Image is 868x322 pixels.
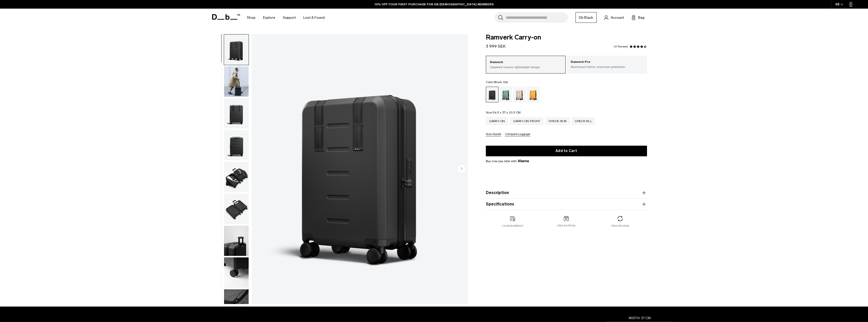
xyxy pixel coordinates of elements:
[375,2,494,7] a: 10% OFF YOUR FIRST PURCHASE FOR DB [DEMOGRAPHIC_DATA] MEMBERS
[263,9,275,27] a: Explore
[224,34,249,65] img: Ramverk Carry-on Black Out
[224,66,249,97] img: Ramverk Carry-on Black Out
[604,14,624,21] a: Account
[224,130,249,160] img: Ramverk Carry-on Black Out
[571,65,643,69] p: Aluminium frame, maximum protection.
[224,98,249,129] img: Ramverk Carry-on Black Out
[632,14,644,21] button: Bag
[490,60,562,65] p: Ramverk
[486,159,529,163] span: Buy now pay later with
[252,34,468,304] li: 1 / 10
[252,34,468,304] img: Ramverk Carry-on Black Out
[458,165,465,173] button: Next slide
[567,56,647,73] a: Ramverk Pro Aluminium frame, maximum protection.
[224,194,249,224] button: Ramverk Carry-on Black Out
[224,194,249,224] img: Ramverk Carry-on Black Out
[224,257,249,288] img: Ramverk Carry-on Black Out
[247,9,255,27] a: Shop
[638,15,644,20] span: Bag
[486,44,506,49] span: 3 999 SEK
[493,111,521,114] span: 54.5 x 37 x 20.5 CM
[224,289,249,320] button: Ramverk Carry-on Black Out
[486,132,501,136] button: Size Guide
[614,45,628,48] a: 47 reviews
[490,65,562,69] p: Zippered closure, lightweight design.
[510,117,544,125] a: Carry-on Front
[243,9,328,27] nav: Main Navigation
[224,162,249,192] img: Ramverk Carry-on Black Out
[571,117,595,125] a: Check-in L
[303,9,325,27] a: Lost & Found
[576,12,597,23] a: Db Black
[571,60,643,65] p: Ramverk Pro
[494,80,508,84] span: Black Out
[513,87,526,102] a: Fogbow Beige
[486,111,521,114] legend: Size:
[486,34,647,41] span: Ramverk Carry-on
[518,160,529,162] img: {"height" => 20, "alt" => "Klarna"}
[224,226,249,256] img: Ramverk Carry-on Black Out
[486,190,647,196] button: Description
[557,224,576,228] p: Free shipping
[224,289,249,320] img: Ramverk Carry-on Black Out
[545,117,570,125] a: Check-in M
[224,34,249,65] button: Ramverk Carry-on Black Out
[486,201,647,207] button: Specifications
[527,87,540,102] a: Parhelion Orange
[505,132,530,136] button: Compare Luggage
[611,15,624,20] span: Account
[486,87,498,102] a: Black Out
[502,224,524,228] p: 2 year warranty
[224,66,249,97] button: Ramverk Carry-on Black Out
[486,81,508,84] legend: Color:
[611,224,629,228] p: Free returns
[283,9,296,27] a: Support
[500,87,512,102] a: Green Ray
[486,117,508,125] a: Carry-on
[224,162,249,193] button: Ramverk Carry-on Black Out
[486,146,647,156] button: Add to Cart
